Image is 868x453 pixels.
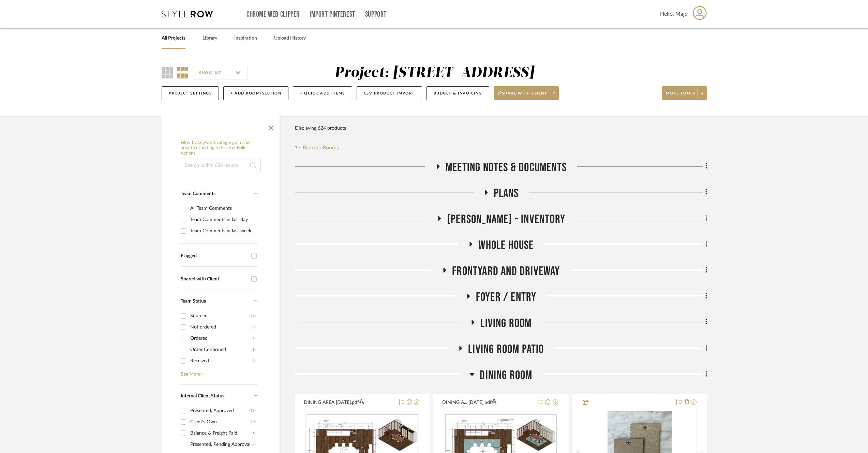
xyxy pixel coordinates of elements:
[179,366,257,377] a: See More +
[274,34,306,43] a: Upload History
[494,86,559,100] button: Share with client
[181,253,248,259] div: Flagged
[295,121,346,135] div: Displaying 624 products
[304,398,395,407] button: DINING AREA [DATE].pdf
[190,355,252,366] div: Received
[181,299,206,304] span: Team Status
[181,394,224,398] span: Internal Client Status
[442,398,533,407] button: DINING A... [DATE].pdf
[190,225,256,236] div: Team Comments in last week
[480,316,532,331] span: Living Room
[662,86,707,100] button: More tools
[252,428,256,439] div: (4)
[181,159,260,172] input: Search within 624 results
[250,417,256,427] div: (10)
[250,310,256,321] div: (26)
[357,86,422,100] button: CSV Product Import
[190,428,252,439] div: Balance & Freight Paid
[190,333,252,344] div: Ordered
[660,10,688,18] span: Hello, Majd
[190,322,252,333] div: Not ordered
[447,212,565,227] span: [PERSON_NAME] - Inventory
[190,417,250,427] div: Client's Own
[181,140,260,156] h6: Filter by keyword, category or name prior to exporting to Excel or Bulk Actions
[494,186,519,201] span: Plans
[452,264,560,279] span: Frontyard and Driveway
[666,91,695,101] span: More tools
[295,144,339,152] button: Reorder Rooms
[480,368,532,383] span: Dining Room
[190,203,256,214] div: All Team Comments
[252,344,256,355] div: (1)
[252,439,256,450] div: (3)
[190,405,250,416] div: Presented, Approved
[252,322,256,333] div: (1)
[365,12,387,17] a: Support
[252,333,256,344] div: (1)
[181,276,248,282] div: Shared with Client
[250,405,256,416] div: (76)
[190,344,252,355] div: Order Confirmed
[252,355,256,366] div: (1)
[190,214,256,225] div: Team Comments in last day
[223,86,288,100] button: + Add Room/Section
[468,342,544,357] span: Living room Patio
[264,120,278,133] button: Close
[190,439,252,450] div: Presented, Pending Approval
[446,160,567,175] span: Meeting notes & Documents
[303,144,339,152] span: Reorder Rooms
[203,34,217,43] a: Library
[476,290,537,305] span: Foyer / Entry
[478,238,534,253] span: Whole House
[246,12,300,17] a: Chrome Web Clipper
[498,91,548,101] span: Share with client
[310,12,355,17] a: Import Pinterest
[162,34,185,43] a: All Projects
[334,66,535,80] div: Project: [STREET_ADDRESS]
[234,34,257,43] a: Inspiration
[162,86,219,100] button: Project Settings
[190,310,250,321] div: Sourced
[293,86,352,100] button: + Quick Add Items
[181,191,215,196] span: Team Comments
[426,86,489,100] button: Budget & Invoicing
